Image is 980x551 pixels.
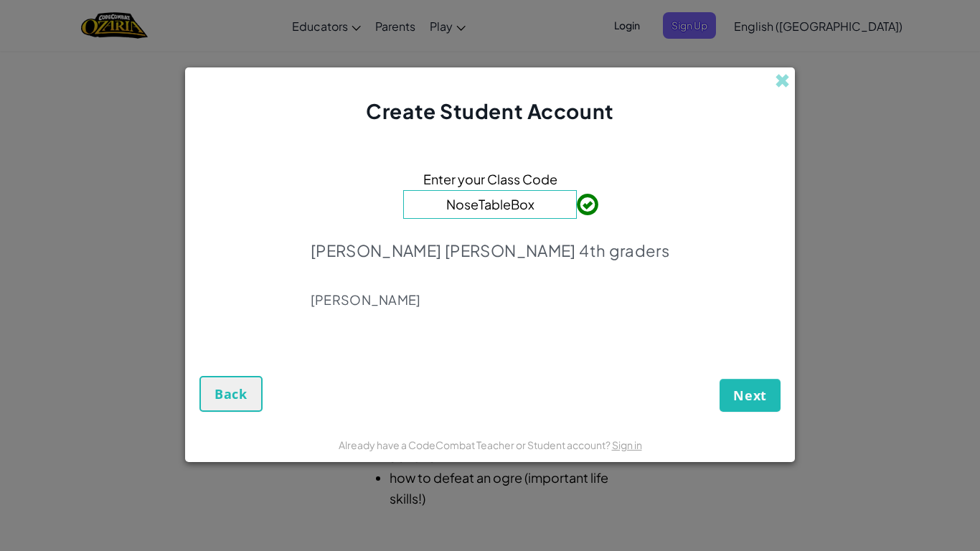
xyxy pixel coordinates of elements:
[733,387,767,404] span: Next
[366,98,613,123] span: Create Student Account
[720,379,781,412] button: Next
[311,291,669,309] p: [PERSON_NAME]
[339,438,612,451] span: Already have a CodeCombat Teacher or Student account?
[215,385,248,402] span: Back
[311,240,669,260] p: [PERSON_NAME] [PERSON_NAME] 4th graders
[612,438,642,451] a: Sign in
[199,376,263,412] button: Back
[423,169,557,189] span: Enter your Class Code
